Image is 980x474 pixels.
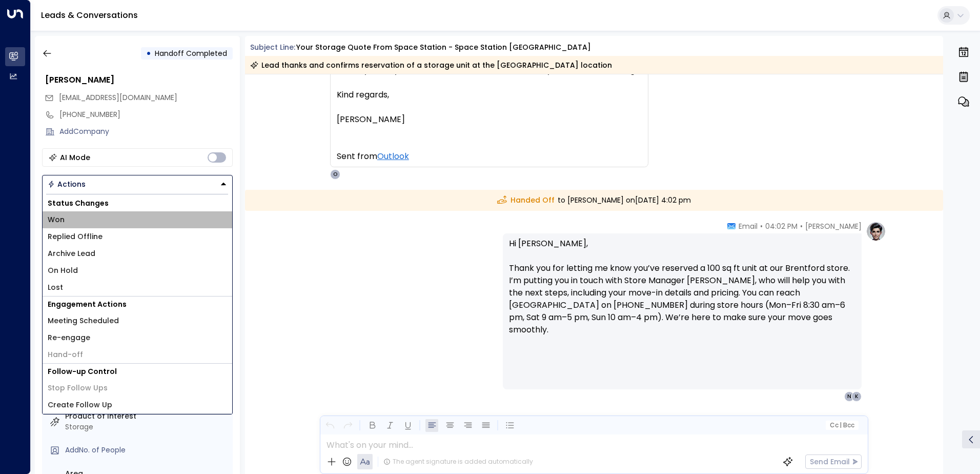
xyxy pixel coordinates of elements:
h1: Engagement Actions [43,297,232,312]
div: [PERSON_NAME] [337,113,642,126]
p: Hi [PERSON_NAME], Thank you for letting me know you’ve reserved a 100 sq ft unit at our Brentford... [509,238,855,348]
span: Archive Lead [48,248,95,259]
div: O [330,169,340,180]
div: Button group with a nested menu [42,175,233,193]
div: [PHONE_NUMBER] [59,109,233,120]
span: | [840,422,842,429]
button: Redo [341,419,354,432]
span: Meeting Scheduled [48,315,119,326]
div: K [851,391,862,402]
span: Create Follow Up [48,400,112,410]
label: Product of Interest [65,411,229,422]
div: Kind regards, [337,89,642,101]
div: Your storage quote from Space Station - Space Station [GEOGRAPHIC_DATA] [296,42,591,53]
span: Lost [48,282,63,293]
button: Cc|Bcc [825,421,858,430]
div: Actions [48,180,86,189]
div: to [PERSON_NAME] on [DATE] 4:02 pm [245,190,944,211]
div: AddNo. of People [65,445,229,456]
span: Subject Line: [250,42,295,52]
span: [PERSON_NAME] [805,221,862,231]
span: Handed Off [497,195,555,206]
span: Hand-off [48,349,83,360]
a: Outlook [377,150,409,163]
span: Cc Bcc [829,422,854,429]
div: N [844,391,854,402]
h1: Status Changes [43,195,232,211]
div: AI Mode [60,152,90,163]
span: Stop Follow Ups [48,383,108,393]
div: Storage [65,422,229,432]
span: Replied Offline [48,231,103,242]
a: Leads & Conversations [41,9,138,21]
span: [EMAIL_ADDRESS][DOMAIN_NAME] [59,92,177,103]
img: profile-logo.png [866,221,886,242]
span: On Hold [48,265,78,276]
span: Won [48,214,65,225]
span: • [760,221,763,231]
span: • [800,221,803,231]
p: Sent from [337,150,642,163]
span: natikovacs@hotmail.com [59,92,177,103]
button: Actions [42,175,233,193]
div: The agent signature is added automatically [383,457,533,466]
span: Re-engage [48,332,90,343]
div: [PERSON_NAME] [45,74,233,86]
div: AddCompany [59,126,233,137]
h1: Follow-up Control [43,364,232,380]
div: • [146,44,151,63]
div: Lead thanks and confirms reservation of a storage unit at the [GEOGRAPHIC_DATA] location [250,60,612,70]
span: Handoff Completed [155,48,227,58]
span: Email [739,221,758,231]
button: Undo [323,419,336,432]
span: 04:02 PM [765,221,798,231]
